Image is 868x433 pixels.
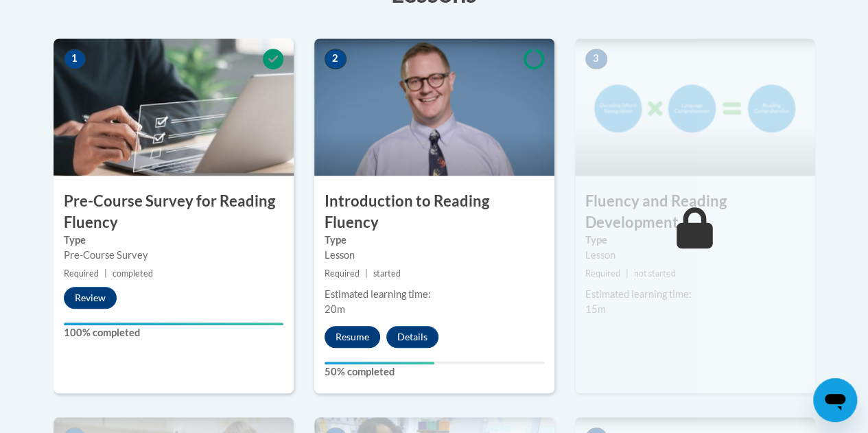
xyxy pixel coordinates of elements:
img: Course Image [54,38,294,176]
span: not started [634,268,676,279]
h3: Introduction to Reading Fluency [314,191,554,233]
label: 100% completed [64,325,283,340]
label: Type [325,233,544,248]
h3: Fluency and Reading Development [575,191,815,233]
span: | [104,268,107,279]
button: Details [386,326,438,348]
span: | [365,268,368,279]
div: Your progress [64,323,283,325]
span: started [373,268,401,279]
span: 15m [585,303,606,315]
label: Type [585,233,805,248]
div: Your progress [325,362,434,364]
div: Pre-Course Survey [64,248,283,263]
h3: Pre-Course Survey for Reading Fluency [54,191,294,233]
iframe: Button to launch messaging window [813,378,857,422]
span: 20m [325,303,345,315]
span: completed [113,268,153,279]
div: Lesson [585,248,805,263]
div: Lesson [325,248,544,263]
img: Course Image [575,38,815,176]
span: Required [585,268,620,279]
div: Estimated learning time: [325,287,544,302]
label: 50% completed [325,364,544,379]
span: | [626,268,629,279]
div: Estimated learning time: [585,287,805,302]
span: 1 [64,49,86,69]
span: Required [325,268,360,279]
span: 3 [585,49,607,69]
span: Required [64,268,99,279]
button: Resume [325,326,380,348]
span: 2 [325,49,347,69]
img: Course Image [314,38,554,176]
button: Review [64,287,117,309]
label: Type [64,233,283,248]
